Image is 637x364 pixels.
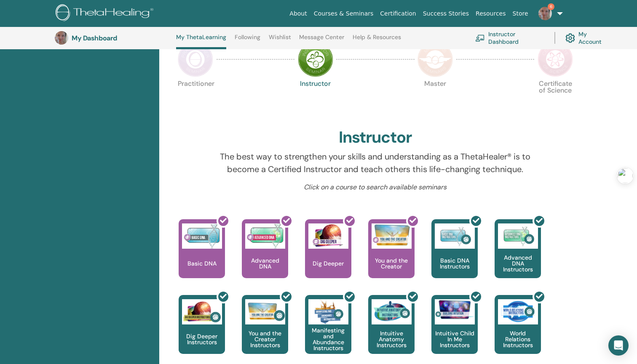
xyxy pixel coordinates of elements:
img: Dig Deeper Instructors [182,299,222,324]
img: You and the Creator Instructors [245,299,285,324]
span: 6 [548,3,554,10]
a: Advanced DNA Instructors Advanced DNA Instructors [495,219,541,295]
p: Basic DNA Instructors [431,258,478,269]
img: Intuitive Child In Me Instructors [435,299,475,320]
a: Help & Resources [353,34,401,47]
a: You and the Creator You and the Creator [368,219,415,295]
img: Advanced DNA Instructors [498,223,538,249]
img: chalkboard-teacher.svg [475,35,485,42]
img: Basic DNA [182,223,222,249]
p: Dig Deeper [309,260,347,266]
p: Click on a course to search available seminars [209,182,542,192]
img: Advanced DNA [245,223,285,249]
h3: My Dashboard [72,34,156,42]
p: Advanced DNA Instructors [495,255,541,272]
img: Certificate of Science [538,42,573,77]
img: Basic DNA Instructors [435,223,475,249]
img: cog.svg [565,31,575,45]
a: Store [509,6,532,21]
a: My Account [565,29,610,47]
img: Dig Deeper [308,223,348,249]
p: You and the Creator [368,258,415,269]
img: logo.png [56,4,156,23]
img: default.jpg [55,31,68,45]
a: Wishlist [269,34,291,47]
img: Practitioner [178,42,213,77]
a: Advanced DNA Advanced DNA [242,219,288,295]
img: default.jpg [538,7,552,20]
p: You and the Creator Instructors [242,330,288,348]
img: You and the Creator [372,223,412,247]
a: About [286,6,310,21]
a: Courses & Seminars [310,6,377,21]
img: Instructor [298,42,333,77]
a: Following [235,34,260,47]
a: Dig Deeper Dig Deeper [305,219,351,295]
p: World Relations Instructors [495,330,541,348]
p: Certificate of Science [538,80,573,116]
img: Manifesting and Abundance Instructors [308,299,348,324]
a: Resources [472,6,509,21]
a: Success Stories [420,6,472,21]
p: Instructor [298,80,333,116]
a: My ThetaLearning [176,34,226,49]
img: World Relations Instructors [498,299,538,324]
p: Master [418,80,453,116]
a: Basic DNA Instructors Basic DNA Instructors [431,219,478,295]
p: The best way to strengthen your skills and understanding as a ThetaHealer® is to become a Certifi... [209,150,542,175]
a: Message Center [299,34,344,47]
a: Certification [377,6,419,21]
p: Manifesting and Abundance Instructors [305,327,351,351]
p: Dig Deeper Instructors [179,333,225,345]
div: Open Intercom Messenger [608,335,629,356]
img: Master [418,42,453,77]
a: Basic DNA Basic DNA [179,219,225,295]
p: Intuitive Child In Me Instructors [431,330,478,348]
p: Practitioner [178,80,213,116]
a: Instructor Dashboard [475,29,544,47]
p: Intuitive Anatomy Instructors [368,330,415,348]
h2: Instructor [339,128,412,147]
p: Advanced DNA [242,258,288,269]
img: Intuitive Anatomy Instructors [372,299,412,324]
